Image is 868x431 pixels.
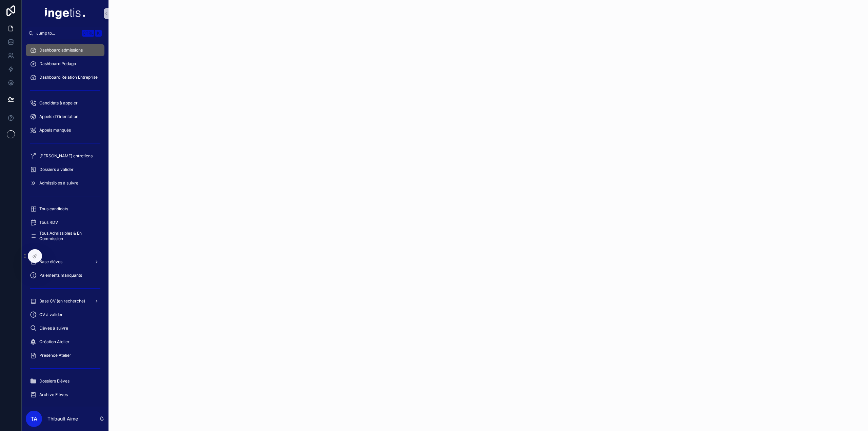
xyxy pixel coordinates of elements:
[26,256,104,268] a: Base élèves
[82,30,94,37] span: Ctrl
[39,100,78,106] span: Candidats à appeler
[39,392,68,397] span: Archive Elèves
[39,206,68,212] span: Tous candidats
[36,31,79,36] span: Jump to...
[39,312,63,317] span: CV à valider
[26,27,104,39] button: Jump to...CtrlK
[39,326,68,331] span: Elèves à suivre
[26,124,104,136] a: Appels manqués
[26,230,104,242] a: Tous Admissibles & En Commission
[26,269,104,281] a: Paiements manquants
[96,31,101,36] span: K
[26,177,104,189] a: Admissibles à suivre
[45,8,85,19] img: App logo
[39,378,70,384] span: Dossiers Elèves
[39,298,85,304] span: Base CV (en recherche)
[26,375,104,387] a: Dossiers Elèves
[26,216,104,229] a: Tous RDV
[26,389,104,401] a: Archive Elèves
[26,150,104,162] a: [PERSON_NAME] entretiens
[26,349,104,361] a: Présence Atelier
[39,61,76,66] span: Dashboard Pedago
[26,111,104,123] a: Appels d'Orientation
[39,273,82,278] span: Paiements manquants
[26,97,104,109] a: Candidats à appeler
[31,415,37,423] span: TA
[39,128,71,133] span: Appels manqués
[39,259,62,265] span: Base élèves
[39,339,70,345] span: Création Atelier
[39,220,58,225] span: Tous RDV
[39,231,98,241] span: Tous Admissibles & En Commission
[26,336,104,348] a: Création Atelier
[39,47,83,53] span: Dashboard admissions
[26,309,104,321] a: CV à valider
[26,322,104,334] a: Elèves à suivre
[26,163,104,176] a: Dossiers à valider
[39,353,71,358] span: Présence Atelier
[39,180,78,186] span: Admissibles à suivre
[26,44,104,56] a: Dashboard admissions
[26,295,104,307] a: Base CV (en recherche)
[39,167,74,172] span: Dossiers à valider
[47,415,78,422] p: Thibault Aime
[39,114,78,119] span: Appels d'Orientation
[39,75,98,80] span: Dashboard Relation Entreprise
[26,58,104,70] a: Dashboard Pedago
[39,153,93,159] span: [PERSON_NAME] entretiens
[22,39,108,407] div: scrollable content
[26,71,104,83] a: Dashboard Relation Entreprise
[26,203,104,215] a: Tous candidats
